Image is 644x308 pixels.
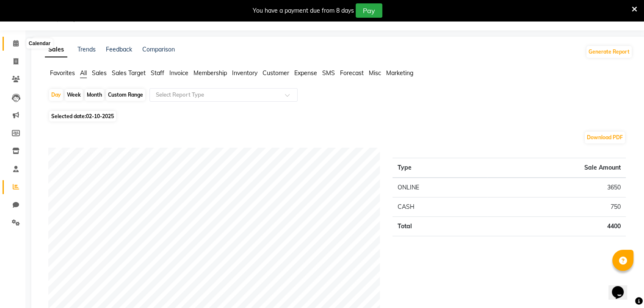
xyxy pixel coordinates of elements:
span: Misc [369,69,381,77]
th: Type [392,158,487,178]
span: Sales Target [112,69,146,77]
span: Expense [294,69,317,77]
div: Custom Range [106,89,145,101]
div: You have a payment due from 8 days [253,6,354,15]
span: Marketing [386,69,413,77]
span: Staff [151,69,164,77]
div: Day [49,89,63,101]
td: 750 [487,197,626,217]
button: Pay [356,3,382,18]
td: 3650 [487,178,626,197]
span: Favorites [50,69,75,77]
a: Comparison [142,46,175,53]
button: Download PDF [585,132,625,143]
span: Inventory [232,69,257,77]
span: Membership [193,69,227,77]
span: Customer [263,69,289,77]
button: Generate Report [586,46,632,58]
td: Total [392,217,487,236]
span: Forecast [340,69,364,77]
div: Calendar [27,38,53,49]
div: Week [65,89,83,101]
span: Sales [92,69,107,77]
span: Selected date: [49,111,116,122]
div: Month [85,89,104,101]
th: Sale Amount [487,158,626,178]
td: ONLINE [392,178,487,197]
span: SMS [322,69,335,77]
span: Invoice [169,69,188,77]
iframe: chat widget [608,274,636,300]
span: All [80,69,87,77]
td: 4400 [487,217,626,236]
a: Feedback [106,46,132,53]
span: 02-10-2025 [86,113,114,119]
a: Trends [77,46,96,53]
td: CASH [392,197,487,217]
